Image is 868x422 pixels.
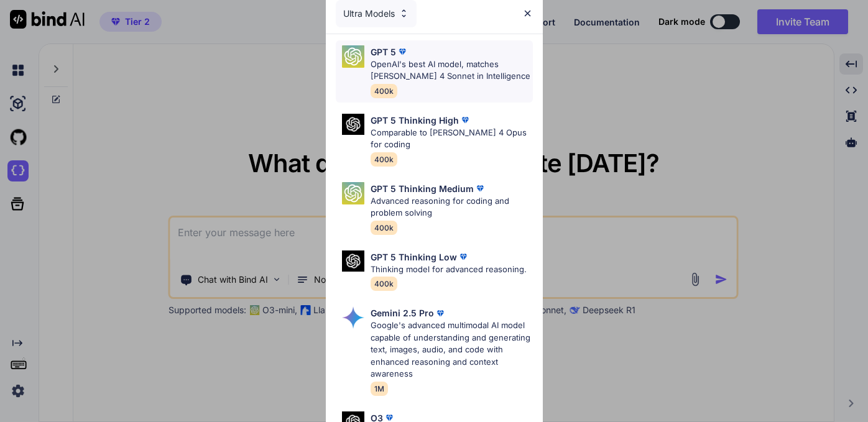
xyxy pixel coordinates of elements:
span: 400k [371,221,397,235]
img: premium [434,307,446,319]
span: 1M [371,382,388,396]
span: 400k [371,277,397,291]
p: GPT 5 Thinking Low [371,250,457,264]
img: Pick Models [342,306,364,329]
img: Pick Models [342,114,364,135]
p: Advanced reasoning for coding and problem solving [371,195,533,219]
img: premium [459,114,471,126]
img: premium [457,250,469,263]
p: GPT 5 Thinking Medium [371,182,474,195]
img: premium [396,45,409,58]
img: Pick Models [342,250,364,272]
img: Pick Models [342,45,364,68]
p: Comparable to [PERSON_NAME] 4 Opus for coding [371,127,533,151]
p: Thinking model for advanced reasoning. [371,264,527,276]
p: Gemini 2.5 Pro [371,306,434,319]
img: Pick Models [342,182,364,204]
p: OpenAI's best AI model, matches [PERSON_NAME] 4 Sonnet in Intelligence [371,58,533,83]
span: 400k [371,84,397,98]
img: Pick Models [399,8,409,19]
p: GPT 5 Thinking High [371,114,459,127]
p: Google's advanced multimodal AI model capable of understanding and generating text, images, audio... [371,319,533,380]
img: premium [474,182,486,195]
span: 400k [371,152,397,167]
img: close [522,8,533,19]
p: GPT 5 [371,45,396,58]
